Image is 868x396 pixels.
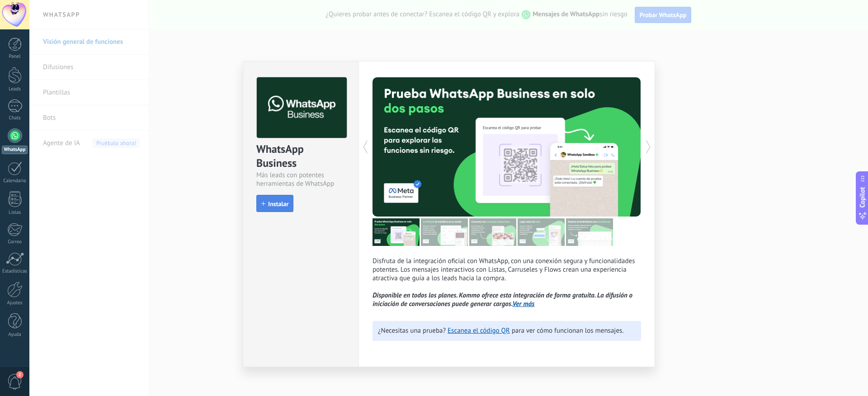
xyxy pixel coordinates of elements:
[2,54,28,60] div: Panel
[378,326,446,335] span: ¿Necesitas una prueba?
[256,171,345,188] div: Más leads con potentes herramientas de WhatsApp
[2,146,28,154] div: WhatsApp
[2,115,28,121] div: Chats
[566,218,613,246] img: tour_image_cc377002d0016b7ebaeb4dbe65cb2175.png
[2,210,28,216] div: Listas
[257,77,347,138] img: logo_main.png
[268,201,288,207] span: Instalar
[2,269,28,274] div: Estadísticas
[373,218,420,246] img: tour_image_7a4924cebc22ed9e3259523e50fe4fd6.png
[2,300,28,306] div: Ajustes
[2,332,28,338] div: Ayuda
[448,326,510,335] a: Escanea el código QR
[373,291,632,308] i: Disponible en todos los planes. Kommo ofrece esta integración de forma gratuita. La difusión o in...
[256,142,345,171] div: WhatsApp Business
[421,218,468,246] img: tour_image_cc27419dad425b0ae96c2716632553fa.png
[858,187,867,208] span: Copilot
[373,257,641,308] p: Disfruta de la integración oficial con WhatsApp, con una conexión segura y funcionalidades potent...
[518,218,565,246] img: tour_image_62c9952fc9cf984da8d1d2aa2c453724.png
[16,371,24,378] span: 2
[513,300,535,308] a: Ver más
[2,239,28,245] div: Correo
[512,326,624,335] span: para ver cómo funcionan los mensajes.
[256,195,293,212] button: Instalar
[2,86,28,92] div: Leads
[2,178,28,184] div: Calendario
[469,218,516,246] img: tour_image_1009fe39f4f058b759f0df5a2b7f6f06.png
